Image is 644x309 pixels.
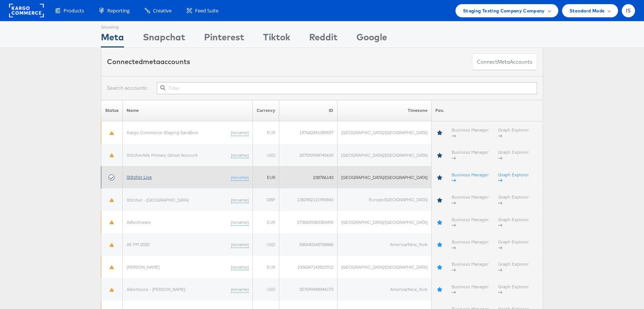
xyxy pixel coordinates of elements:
a: Graph Explorer [498,194,529,205]
th: Name [123,100,253,121]
input: Filter [157,82,537,94]
td: [GEOGRAPHIC_DATA]/[GEOGRAPHIC_DATA] [337,256,431,278]
a: Stitcher - [GEOGRAPHIC_DATA] [127,197,189,202]
td: [GEOGRAPHIC_DATA]/[GEOGRAPHIC_DATA] [337,144,431,166]
span: Feed Suite [195,7,218,14]
td: 238786143 [279,166,337,188]
td: EUR [252,166,279,188]
a: Graph Explorer [498,171,529,183]
button: ConnectmetaAccounts [472,54,537,70]
a: StitcherAds Primary Ghost Account [127,152,198,158]
a: Business Manager [452,216,489,228]
div: Connected accounts [107,57,190,67]
td: EUR [252,211,279,233]
a: AE PM 2020 [127,242,149,247]
div: Meta [101,31,124,47]
div: Google [356,31,387,47]
span: meta [497,58,510,66]
td: 1006067143522912 [279,256,337,278]
th: Status [101,100,123,121]
td: 257592934745630 [279,144,337,166]
td: America/New_York [337,233,431,255]
a: Graph Explorer [498,239,529,250]
a: Business Manager [452,239,489,250]
a: Graph Explorer [498,216,529,228]
th: Currency [252,100,279,121]
span: IS [626,8,631,13]
a: (rename) [231,130,249,136]
a: (rename) [231,174,249,181]
a: (rename) [231,264,249,270]
a: (rename) [231,286,249,292]
td: [GEOGRAPHIC_DATA]/[GEOGRAPHIC_DATA] [337,211,431,233]
div: Showing [101,21,124,31]
th: ID [279,100,337,121]
td: USD [252,144,279,166]
span: Staging Testing Company Company [463,7,545,15]
a: Business Manager [452,127,489,138]
td: Europe/[GEOGRAPHIC_DATA] [337,188,431,211]
td: 585540248758886 [279,233,337,255]
td: USD [252,233,279,255]
span: Reporting [107,7,130,14]
a: (rename) [231,242,249,248]
a: (rename) [231,152,249,158]
span: meta [143,57,160,66]
div: Snapchat [143,31,185,47]
a: (rename) [231,197,249,203]
a: Albertsons - [PERSON_NAME] [127,286,185,292]
td: GBP [252,188,279,211]
a: Kargo Commerce Staging Sandbox [127,130,198,135]
div: Tiktok [263,31,290,47]
td: USD [252,278,279,300]
a: Business Manager [452,283,489,295]
div: Pinterest [204,31,244,47]
a: [PERSON_NAME] [127,264,159,269]
a: Adtechware [127,219,151,225]
a: Business Manager [452,194,489,205]
span: Creative [153,7,172,14]
td: 257599498944173 [279,278,337,300]
td: [GEOGRAPHIC_DATA]/[GEOGRAPHIC_DATA] [337,121,431,144]
td: EUR [252,121,279,144]
a: Graph Explorer [498,261,529,273]
td: America/New_York [337,278,431,300]
td: [GEOGRAPHIC_DATA]/[GEOGRAPHIC_DATA] [337,166,431,188]
td: 197682491089597 [279,121,337,144]
span: Products [63,7,84,14]
a: Stitcher Live [127,174,152,180]
div: Reddit [309,31,337,47]
a: Business Manager [452,171,489,183]
a: Graph Explorer [498,127,529,138]
a: Graph Explorer [498,283,529,295]
a: Business Manager [452,261,489,273]
td: 2735839383383493 [279,211,337,233]
a: Business Manager [452,149,489,161]
td: EUR [252,256,279,278]
a: (rename) [231,219,249,225]
td: 1382902121955843 [279,188,337,211]
a: Graph Explorer [498,149,529,161]
span: Standard Mode [570,7,605,15]
th: Timezone [337,100,431,121]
